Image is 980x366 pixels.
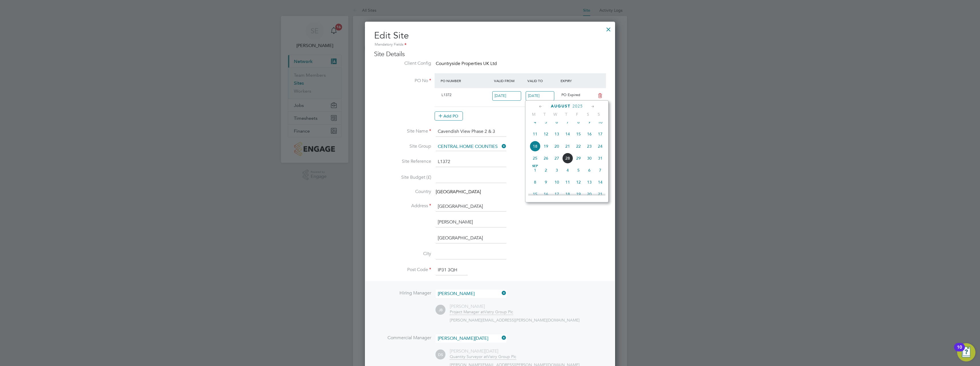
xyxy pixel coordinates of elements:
span: 9 [584,117,595,127]
span: August [551,104,571,109]
h3: Site Details [374,50,606,58]
div: [PERSON_NAME][DATE] [450,348,516,354]
span: 1 [530,165,541,176]
label: Site Group [374,143,431,149]
span: 12 [573,177,584,188]
span: Sep [530,165,541,168]
span: 2 [541,165,551,176]
span: 17 [551,189,562,200]
span: 29 [573,153,584,164]
label: PO No [374,78,431,84]
label: Post Code [374,267,431,273]
span: L1372 [441,92,451,97]
span: 18 [562,189,573,200]
label: Site Budget (£) [374,174,431,180]
span: 14 [562,129,573,139]
span: S [583,112,593,117]
span: 6 [551,117,562,127]
label: Address [374,203,431,209]
span: 4 [562,165,573,176]
span: 9 [541,177,551,188]
span: 20 [584,189,595,200]
div: Expiry [559,76,593,86]
span: T [561,112,572,117]
label: Hiring Manager [374,290,431,296]
span: 17 [595,129,606,139]
span: 7 [595,165,606,176]
span: M [528,112,539,117]
span: 25 [530,153,541,164]
span: 23 [584,141,595,152]
span: Quantity Surveyor at [450,354,487,359]
span: 7 [562,117,573,127]
span: 18 [530,141,541,152]
label: Client Config [374,60,431,66]
span: 5 [541,117,551,127]
span: S [593,112,604,117]
div: [PERSON_NAME] [450,304,513,310]
span: 19 [541,141,551,152]
span: 3 [551,165,562,176]
input: Search for... [436,334,506,343]
span: 16 [541,189,551,200]
span: W [550,112,561,117]
span: [PERSON_NAME][EMAIL_ADDRESS][PERSON_NAME][DOMAIN_NAME] [450,318,580,323]
input: Select one [526,91,555,101]
div: Mandatory Fields [374,42,606,48]
span: DS [435,350,445,360]
span: 28 [562,153,573,164]
span: 30 [584,153,595,164]
div: PO Number [439,76,493,86]
label: Site Reference [374,158,431,164]
span: 26 [541,153,551,164]
span: 27 [551,153,562,164]
div: Vistry Group Plc [450,354,516,359]
span: 20 [551,141,562,152]
span: PO Expired [561,92,580,97]
input: Search for... [436,290,506,298]
span: 24 [595,141,606,152]
span: 10 [551,177,562,188]
span: 2025 [573,104,583,109]
span: Project Manager at [450,309,484,314]
span: T [539,112,550,117]
label: Site Name [374,128,431,134]
span: 16 [584,129,595,139]
span: 15 [530,189,541,200]
span: F [572,112,583,117]
button: Add PO [435,111,463,121]
span: 14 [595,177,606,188]
span: Countryside Properties UK Ltd [436,61,497,66]
input: Search for... [436,143,506,151]
span: 11 [562,177,573,188]
button: Open Resource Center, 10 new notifications [957,343,975,361]
span: 15 [573,129,584,139]
span: JB [435,305,445,315]
span: 21 [595,189,606,200]
span: 12 [541,129,551,139]
label: Commercial Manager [374,335,431,341]
span: 10 [595,117,606,127]
input: Select one [492,91,521,101]
label: Country [374,189,431,195]
span: [GEOGRAPHIC_DATA] [436,189,481,195]
div: Valid From [493,76,526,86]
span: 13 [584,177,595,188]
div: Valid To [526,76,559,86]
span: 5 [573,165,584,176]
div: Vistry Group Plc [450,309,513,314]
h2: Edit Site [374,30,606,48]
span: 8 [573,117,584,127]
div: 10 [957,347,962,355]
span: 11 [530,129,541,139]
span: 21 [562,141,573,152]
span: 4 [530,117,541,127]
span: 6 [584,165,595,176]
span: 22 [573,141,584,152]
label: City [374,251,431,257]
span: 13 [551,129,562,139]
span: 8 [530,177,541,188]
span: 19 [573,189,584,200]
span: 31 [595,153,606,164]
